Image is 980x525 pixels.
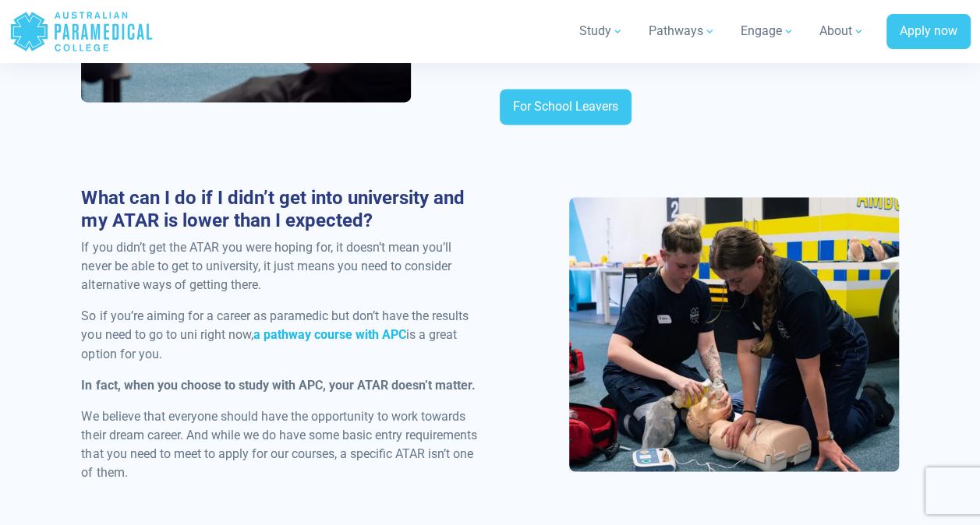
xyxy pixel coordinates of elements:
[639,9,725,53] a: Pathways
[500,89,632,125] a: For School Leavers
[810,9,874,53] a: About
[81,407,480,481] p: We believe that everyone should have the opportunity to work towards their dream career. And whil...
[731,9,804,53] a: Engage
[81,307,480,363] p: So if you’re aiming for a career as paramedic but don’t have the results you need to go to uni ri...
[81,187,480,232] h3: What can I do if I didn’t get into university and my ATAR is lower than I expected?
[253,327,405,342] a: a pathway course with APC
[9,6,154,57] a: Australian Paramedical College
[886,14,971,50] a: Apply now
[81,377,475,392] strong: In fact, when you choose to study with APC, your ATAR doesn’t matter.
[81,238,480,294] p: If you didn’t get the ATAR you were hoping for, it doesn’t mean you’ll never be able to get to un...
[570,9,633,53] a: Study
